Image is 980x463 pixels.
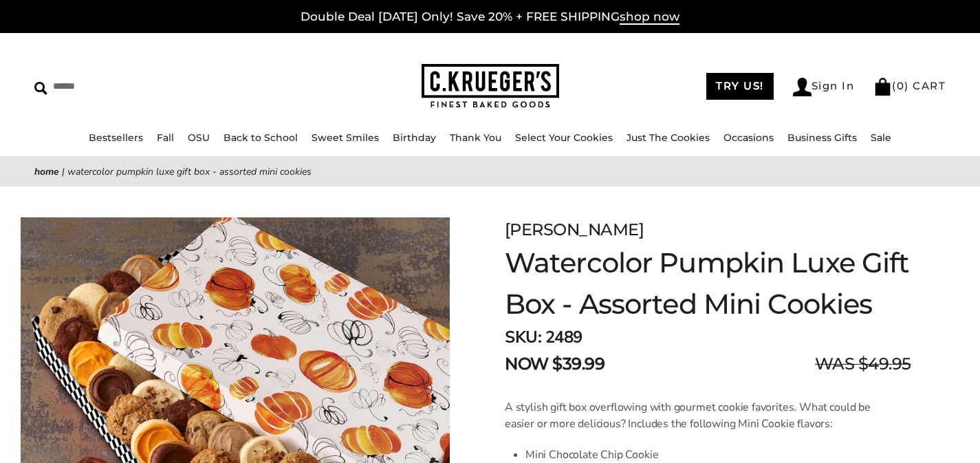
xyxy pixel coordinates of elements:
a: Sale [871,131,891,144]
a: Double Deal [DATE] Only! Save 20% + FREE SHIPPINGshop now [301,10,679,25]
span: NOW $39.99 [505,352,605,376]
span: 2489 [545,326,582,348]
a: Select Your Cookies [515,131,613,144]
img: Account [793,78,812,96]
img: Bag [873,78,892,96]
p: A stylish gift box overflowing with gourmet cookie favorites. What could be easier or more delici... [505,399,881,432]
a: Just The Cookies [627,131,710,144]
span: | [62,165,65,178]
a: OSU [188,131,210,144]
span: 0 [897,79,905,92]
a: Birthday [393,131,436,144]
a: (0) CART [873,79,946,92]
span: WAS $49.95 [815,352,911,376]
h1: Watercolor Pumpkin Luxe Gift Box - Assorted Mini Cookies [505,242,911,325]
span: Watercolor Pumpkin Luxe Gift Box - Assorted Mini Cookies [67,165,312,178]
div: [PERSON_NAME] [505,217,911,242]
strong: SKU: [505,326,541,348]
nav: breadcrumbs [34,164,946,180]
img: Search [34,82,47,95]
a: Back to School [224,131,298,144]
a: Occasions [723,131,774,144]
a: Thank You [450,131,501,144]
a: Home [34,165,59,178]
a: Sign In [793,78,855,96]
span: shop now [620,10,679,25]
img: C.KRUEGER'S [422,64,559,109]
input: Search [34,76,248,97]
a: Fall [157,131,174,144]
a: TRY US! [706,73,774,100]
a: Bestsellers [89,131,143,144]
a: Business Gifts [787,131,857,144]
a: Sweet Smiles [312,131,379,144]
